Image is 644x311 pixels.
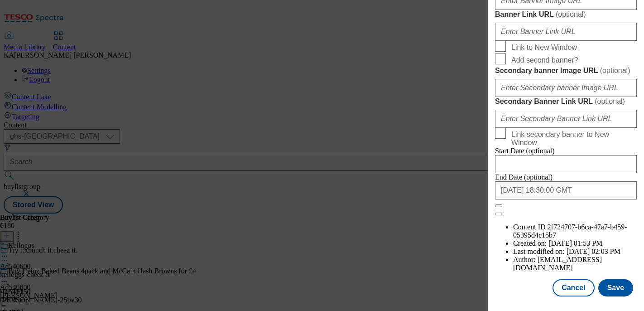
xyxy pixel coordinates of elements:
span: [DATE] 01:53 PM [548,239,602,247]
span: 2f724707-b6ca-47a7-b459-05395d4c15b7 [513,223,627,239]
span: ( optional ) [595,97,625,105]
span: [DATE] 02:03 PM [567,248,620,255]
span: Add second banner? [511,56,578,64]
label: Banner Link URL [495,10,637,19]
li: Last modified on: [513,248,637,256]
input: Enter Date [495,155,637,173]
label: Secondary banner Image URL [495,66,637,75]
li: Author: [513,256,637,272]
li: Content ID [513,223,637,239]
button: Cancel [553,279,594,296]
span: End Date (optional) [495,173,553,181]
button: Save [598,279,633,296]
span: Start Date (optional) [495,147,555,155]
span: Link to New Window [511,44,577,52]
input: Enter Banner Link URL [495,23,637,41]
span: ( optional ) [556,10,586,18]
span: ( optional ) [600,67,630,74]
button: Close [495,204,502,207]
span: [EMAIL_ADDRESS][DOMAIN_NAME] [513,256,602,272]
label: Secondary Banner Link URL [495,97,637,106]
span: Link secondary banner to New Window [511,131,633,147]
input: Enter Secondary Banner Link URL [495,110,637,128]
input: Enter Date [495,181,637,199]
input: Enter Secondary banner Image URL [495,79,637,97]
li: Created on: [513,239,637,248]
